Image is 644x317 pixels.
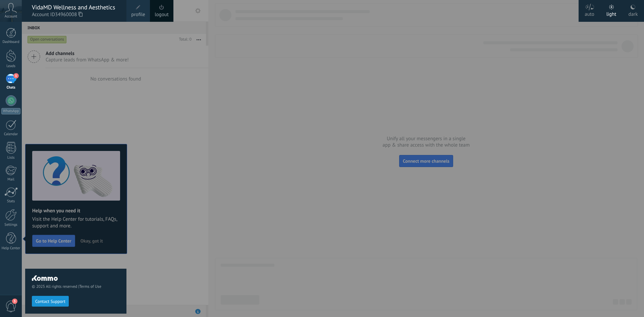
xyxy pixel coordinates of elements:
div: Help Center [1,246,21,251]
button: Contact Support [32,296,69,307]
div: Stats [1,199,21,204]
div: auto [585,4,594,22]
div: Dashboard [1,40,21,44]
span: Account ID [32,11,120,18]
span: Account [5,14,17,19]
a: Terms of Use [79,284,101,289]
span: © 2025 All rights reserved | [32,284,120,289]
div: Leads [1,64,21,68]
div: light [606,4,616,22]
a: Contact Support [32,299,69,304]
div: Lists [1,156,21,160]
div: Calendar [1,132,21,137]
div: WhatsApp [1,108,20,114]
span: 3 [12,299,17,304]
a: logout [155,11,169,18]
span: 1 [13,73,19,78]
div: VidaMD Wellness and Aesthetics [32,4,120,11]
span: 34960008 [55,11,83,18]
div: Chats [1,86,21,90]
div: Settings [1,223,21,227]
span: Contact Support [35,299,65,304]
div: dark [629,4,638,22]
span: profile [131,11,145,18]
div: Mail [1,177,21,182]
